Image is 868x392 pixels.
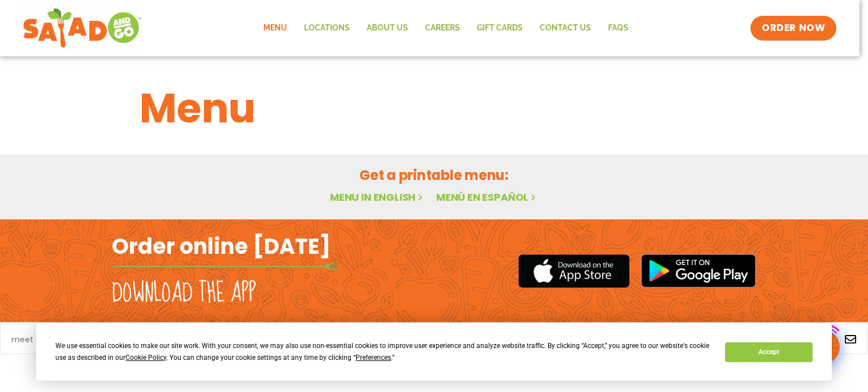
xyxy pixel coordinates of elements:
img: google_play [641,254,756,288]
img: appstore [518,253,630,289]
a: GIFT CARDS [468,15,531,41]
div: We use essential cookies to make our site work. With your consent, we may also use non-essential ... [55,340,711,364]
img: fork [112,263,338,270]
span: Cookie Policy [125,354,166,362]
a: Menu in English [330,190,425,204]
h2: Order online [DATE] [112,232,331,260]
a: About Us [358,15,416,41]
a: Menu [255,15,296,41]
a: ORDER NOW [750,16,836,41]
img: new-SAG-logo-768×292 [23,6,142,51]
h2: Download the app [112,278,256,309]
a: meet chef [PERSON_NAME] [11,336,119,343]
nav: Menu [255,15,637,41]
a: Careers [416,15,468,41]
a: Locations [296,15,358,41]
span: Preferences [355,354,391,362]
div: Cookie Consent Prompt [36,323,832,381]
h1: Menu [140,78,728,139]
h2: Get a printable menu: [140,165,728,185]
span: ORDER NOW [762,21,825,35]
button: Accept [725,342,812,362]
a: Contact Us [531,15,600,41]
a: Menú en español [436,190,538,204]
a: FAQs [600,15,637,41]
